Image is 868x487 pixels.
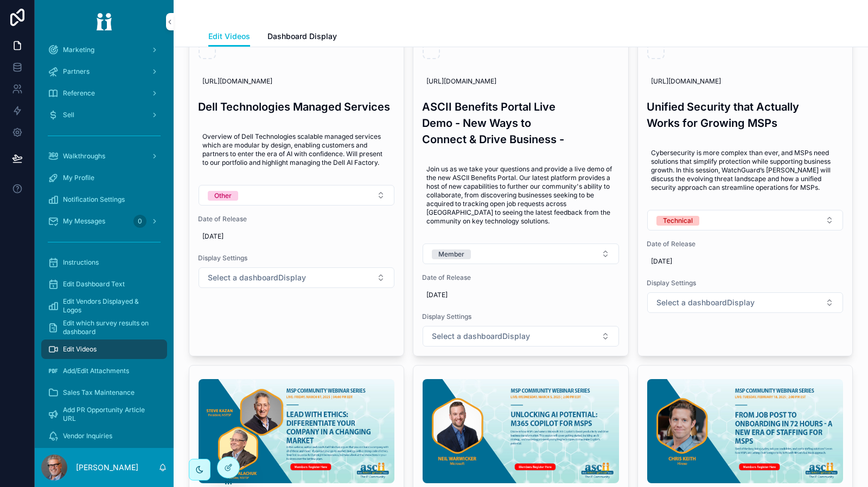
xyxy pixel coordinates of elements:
span: [URL][DOMAIN_NAME] [202,77,391,86]
img: 137-Vendor-One-Steve-Kazan-&-Karl-W.-Palachuk.jpg [199,379,394,483]
span: Walkthroughs [63,152,105,161]
span: Reference [63,89,95,98]
span: Notification Settings [63,195,125,204]
h3: ASCII Benefits Portal Live Demo - New Ways to Connect & Drive Business - [422,99,619,148]
span: Select a dashboardDisplay [208,272,306,283]
a: Marketing [41,40,167,60]
a: Dashboard Display [267,27,337,48]
span: Sell [63,111,74,119]
span: Edit which survey results on dashboard [63,319,156,336]
div: scrollable content [35,43,174,448]
a: Add/Edit Attachments [41,361,167,381]
span: Marketing [63,46,94,54]
p: [PERSON_NAME] [76,462,138,473]
a: My Messages0 [41,212,167,231]
span: [URL][DOMAIN_NAME] [651,77,839,86]
a: Walkthroughs [41,146,167,166]
img: 133-Vendor-One-Neil-Warwicker.jpg [423,379,618,483]
span: Date of Release [422,273,619,282]
span: Edit Videos [63,345,97,354]
img: App logo [89,13,119,30]
a: Instructions [41,253,167,272]
span: My Messages [63,217,105,226]
div: Other [214,191,232,201]
img: 131-Vendor-One-Chris-Keith-copy.jpg [647,379,843,483]
button: Select Button [423,243,618,264]
a: Add PR Opportunity Article URL [41,405,167,424]
span: Join us as we take your questions and provide a live demo of the new ASCII Benefits Portal. Our l... [426,165,615,226]
a: Sell [41,105,167,125]
div: Technical [663,216,693,226]
span: Add/Edit Attachments [63,367,129,375]
a: My Profile [41,168,167,188]
div: 0 [133,215,146,228]
button: Select Button [423,326,618,347]
span: Sales Tax Maintenance [63,388,135,397]
span: Cybersecurity is more complex than ever, and MSPs need solutions that simplify protection while s... [651,149,839,192]
span: Edit Vendors Displayed & Logos [63,297,156,315]
a: Edit Videos [41,339,167,359]
span: Instructions [63,258,99,267]
span: Overview of Dell Technologies scalable managed services which are modular by design, enabling cus... [202,132,391,167]
a: Notification Settings [41,190,167,209]
a: Edit Dashboard Text [41,274,167,294]
h3: Unified Security that Actually Works for Growing MSPs [647,99,844,131]
span: Date of Release [647,240,844,248]
button: Select Button [199,267,394,288]
a: Sales Tax Maintenance [41,383,167,402]
span: Edit Videos [208,31,250,42]
span: [DATE] [426,291,615,299]
span: Date of Release [198,215,395,223]
span: [DATE] [202,232,391,241]
button: Select Button [647,292,843,313]
span: Add PR Opportunity Article URL [63,406,156,423]
span: Display Settings [647,279,844,287]
span: Display Settings [198,254,395,262]
span: Dashboard Display [267,31,337,42]
button: Select Button [647,210,843,230]
span: Display Settings [422,312,619,321]
span: Partners [63,67,90,76]
span: Select a dashboardDisplay [432,331,530,342]
a: Reference [41,84,167,103]
a: Vendor Inquiries [41,426,167,446]
span: Edit Dashboard Text [63,280,125,289]
span: [DATE] [651,257,839,266]
span: Vendor Inquiries [63,432,112,440]
a: Edit Videos [208,27,250,47]
span: Select a dashboardDisplay [656,297,755,308]
h3: Dell Technologies Managed Services [198,99,395,115]
a: Edit Vendors Displayed & Logos [41,296,167,316]
a: Edit which survey results on dashboard [41,318,167,337]
button: Select Button [199,185,394,206]
span: My Profile [63,174,94,182]
span: [URL][DOMAIN_NAME] [426,77,615,86]
a: Partners [41,62,167,81]
div: Member [438,249,464,259]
